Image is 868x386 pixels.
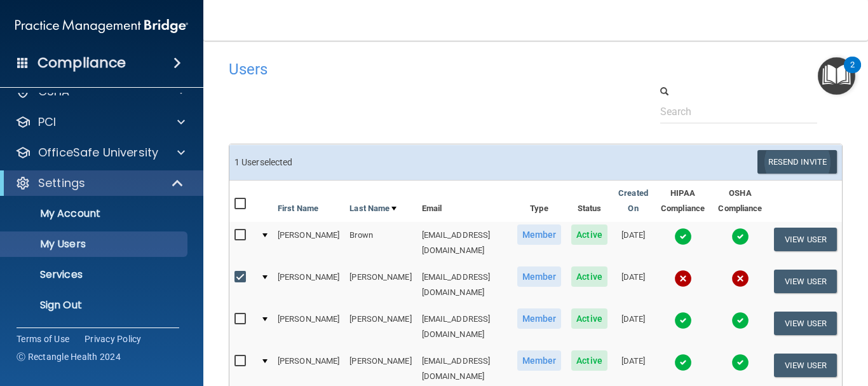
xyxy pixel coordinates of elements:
[15,114,185,130] a: PCI
[8,268,182,281] p: Services
[674,228,692,245] img: tick.e7d51cea.svg
[344,306,416,348] td: [PERSON_NAME]
[712,181,769,222] th: OSHA Compliance
[8,299,182,312] p: Sign Out
[15,176,184,191] a: Settings
[571,350,607,371] span: Active
[417,181,512,222] th: Email
[618,186,649,216] a: Created On
[757,150,837,174] button: Resend Invite
[8,238,182,251] p: My Users
[15,13,188,39] img: PMB logo
[674,354,692,371] img: tick.e7d51cea.svg
[613,306,654,348] td: [DATE]
[17,333,69,345] a: Terms of Use
[774,270,837,293] button: View User
[517,224,562,245] span: Member
[229,61,579,78] h4: Users
[571,308,607,329] span: Active
[38,114,56,130] p: PCI
[613,222,654,264] td: [DATE]
[38,145,158,160] p: OfficeSafe University
[774,228,837,251] button: View User
[731,270,749,287] img: cross.ca9f0e7f.svg
[273,264,344,306] td: [PERSON_NAME]
[517,266,562,287] span: Member
[417,306,512,348] td: [EMAIL_ADDRESS][DOMAIN_NAME]
[344,264,416,306] td: [PERSON_NAME]
[517,308,562,329] span: Member
[234,158,526,167] h6: 1 User selected
[512,181,567,222] th: Type
[17,350,121,363] span: Ⓒ Rectangle Health 2024
[648,296,853,347] iframe: Drift Widget Chat Controller
[613,264,654,306] td: [DATE]
[278,201,318,216] a: First Name
[731,228,749,245] img: tick.e7d51cea.svg
[517,350,562,371] span: Member
[38,176,85,191] p: Settings
[818,57,855,95] button: Open Resource Center, 2 new notifications
[774,354,837,377] button: View User
[37,54,126,72] h4: Compliance
[8,207,182,220] p: My Account
[273,306,344,348] td: [PERSON_NAME]
[15,145,185,160] a: OfficeSafe University
[566,181,613,222] th: Status
[731,354,749,371] img: tick.e7d51cea.svg
[571,266,607,287] span: Active
[571,224,607,245] span: Active
[344,222,416,264] td: Brown
[850,65,855,81] div: 2
[674,270,692,287] img: cross.ca9f0e7f.svg
[85,333,142,345] a: Privacy Policy
[273,222,344,264] td: [PERSON_NAME]
[417,222,512,264] td: [EMAIL_ADDRESS][DOMAIN_NAME]
[654,181,712,222] th: HIPAA Compliance
[349,201,397,216] a: Last Name
[417,264,512,306] td: [EMAIL_ADDRESS][DOMAIN_NAME]
[660,100,817,123] input: Search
